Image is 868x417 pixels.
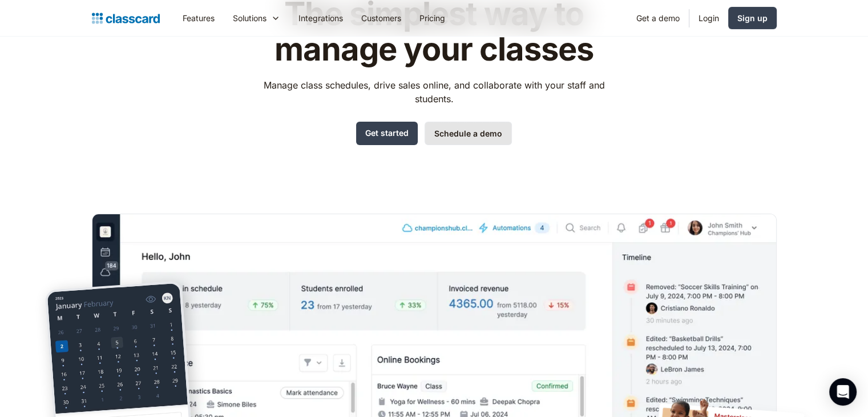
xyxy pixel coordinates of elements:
[728,7,777,29] a: Sign up
[829,378,857,406] div: Open Intercom Messenger
[737,12,768,24] div: Sign up
[253,78,615,106] p: Manage class schedules, drive sales online, and collaborate with your staff and students.
[356,122,418,145] a: Get started
[689,5,728,31] a: Login
[425,122,512,145] a: Schedule a demo
[289,5,352,31] a: Integrations
[410,5,454,31] a: Pricing
[92,10,160,26] a: home
[352,5,410,31] a: Customers
[233,12,267,24] div: Solutions
[224,5,289,31] div: Solutions
[173,5,224,31] a: Features
[627,5,689,31] a: Get a demo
